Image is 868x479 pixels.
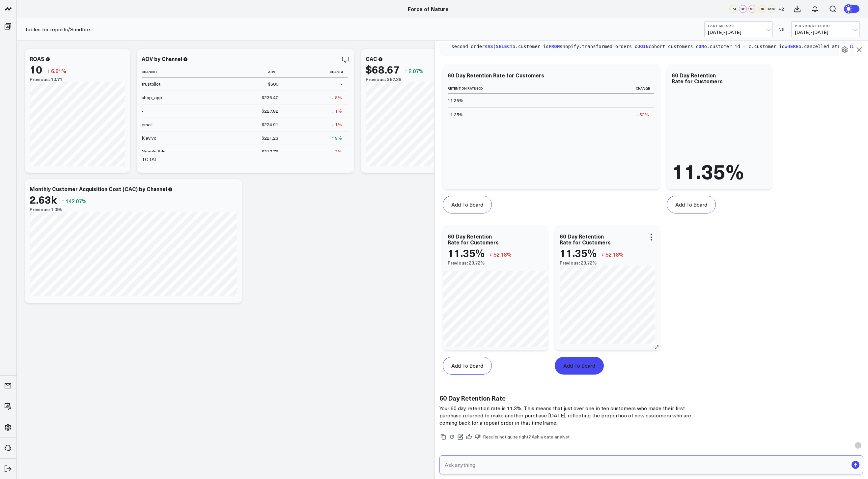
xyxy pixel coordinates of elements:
span: [DATE] - [DATE] [795,30,856,35]
div: - [646,97,648,104]
span: SELECT [496,44,513,49]
div: 11.35% [448,97,463,104]
div: ↑ 9% [332,135,342,141]
a: Ask a data analyst [532,435,570,439]
div: Previous: $67.28 [366,77,461,82]
span: + 2 [778,7,784,11]
div: 60 Day Retention Rate for Customers [448,233,499,246]
div: ↓ 1% [332,121,342,128]
div: ↓ 2% [332,148,342,155]
span: 2.07% [408,67,424,74]
div: 60 Day Retention Rate for Customers [560,233,611,246]
div: $221.23 [262,135,278,141]
div: AOV by Channel [142,55,182,62]
div: $224.91 [262,121,278,128]
div: 11.35% [448,111,463,118]
b: Previous Period [795,24,856,28]
div: ↓ 52% [636,111,649,118]
div: Previous: 23.72% [448,260,543,266]
div: 11.35% [448,247,485,259]
span: NULL [846,44,857,49]
span: IS [837,44,843,49]
button: +2 [777,5,785,13]
div: $600 [268,81,278,87]
p: Your 60 day retention rate is 11.3%. This means that just over one in ten customers who made thei... [439,405,703,426]
div: $217.79 [262,148,278,155]
div: LM [729,5,737,13]
div: VS [776,27,788,31]
div: shop_app [142,94,162,101]
div: Previous: 23.72% [560,260,655,266]
div: $68.67 [366,63,400,75]
span: 52.18% [493,251,512,258]
div: Previous: 1.09k [30,207,237,212]
button: Add To Board [555,357,604,375]
div: $227.82 [262,108,278,114]
button: Add To Board [667,196,716,213]
a: Log Out [2,463,14,475]
button: Add To Board [443,196,492,213]
span: ↓ [602,250,604,259]
th: Aov [208,67,284,77]
div: ↓ 1% [332,108,342,114]
th: Change [514,83,654,94]
div: RR [758,5,766,13]
span: FROM [548,44,560,49]
th: Retention Rate 60d [448,83,514,94]
th: Channel [142,67,208,77]
span: AS [488,44,493,49]
h3: 60 Day Retention Rate [439,394,703,402]
div: - [142,108,143,114]
span: 142.07% [66,197,87,205]
span: Results not quite right? [483,434,531,440]
b: Last 60 Days [708,24,769,28]
div: MM [768,5,775,13]
div: Klaviyo [142,135,156,141]
span: [DATE] - [DATE] [708,30,769,35]
div: - [340,81,342,87]
div: 10 [30,63,42,75]
input: Ask anything [443,459,849,471]
div: 11.35% [560,247,597,259]
div: ROAS [30,55,44,62]
span: ON [699,44,704,49]
a: Force of Nature [408,5,449,13]
div: Previous: 10.71 [30,77,125,82]
div: ↓ 8% [332,94,342,101]
span: 52.18% [605,251,624,258]
div: TOTAL [142,156,157,163]
div: CAC [366,55,377,62]
button: Add To Board [443,357,492,375]
div: email [142,121,153,128]
div: Monthly Customer Acquisition Cost (CAC) by Channel [30,185,167,192]
div: SS [748,5,756,13]
div: GP [739,5,747,13]
span: JOIN [637,44,649,49]
div: 2.63k [30,193,57,205]
th: Change [284,67,348,77]
div: 60 Day Retention Rate for Customers [672,71,723,85]
div: 60 Day Retention Rate for Customers [448,71,544,79]
span: ↑ [405,67,407,75]
a: Tables for reports/Sandbox [25,26,91,33]
span: ↓ [47,67,50,75]
span: ↑ [62,197,64,205]
div: $236.40 [262,94,278,101]
div: trustpilot [142,81,160,87]
div: Google Ads [142,148,165,155]
span: 6.61% [51,67,66,74]
h2: How else can I help? [439,447,863,455]
button: Last 60 Days[DATE]-[DATE] [704,21,773,37]
div: 11.35% [672,160,744,181]
button: Previous Period[DATE]-[DATE] [791,21,860,37]
span: WHERE [785,44,798,49]
span: ↓ [490,250,492,259]
button: Copy [439,433,447,441]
